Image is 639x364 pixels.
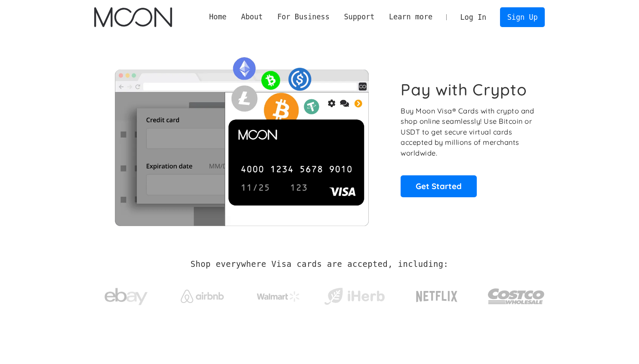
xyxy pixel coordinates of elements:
[170,281,234,307] a: Airbnb
[453,8,494,27] a: Log In
[344,12,374,22] div: Support
[181,290,224,303] img: Airbnb
[415,286,458,307] img: Netflix
[500,7,545,27] a: Sign Up
[337,12,382,22] div: Support
[389,12,432,22] div: Learn more
[241,12,263,22] div: About
[382,12,440,22] div: Learn more
[322,285,386,308] img: iHerb
[94,7,172,27] img: Moon Logo
[246,283,310,306] a: Walmart
[277,12,329,22] div: For Business
[94,51,389,226] img: Moon Cards let you spend your crypto anywhere Visa is accepted.
[94,7,172,27] a: home
[398,277,475,312] a: Netflix
[401,175,477,197] a: Get Started
[401,106,535,159] p: Buy Moon Visa® Cards with crypto and shop online seamlessly! Use Bitcoin or USDT to get secure vi...
[191,260,448,269] h2: Shop everywhere Visa cards are accepted, including:
[257,291,300,302] img: Walmart
[202,12,234,22] a: Home
[105,283,148,310] img: ebay
[401,80,527,99] h1: Pay with Crypto
[270,12,337,22] div: For Business
[322,277,386,312] a: iHerb
[234,12,270,22] div: About
[488,272,545,317] a: Costco
[488,280,545,312] img: Costco
[94,275,158,315] a: ebay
